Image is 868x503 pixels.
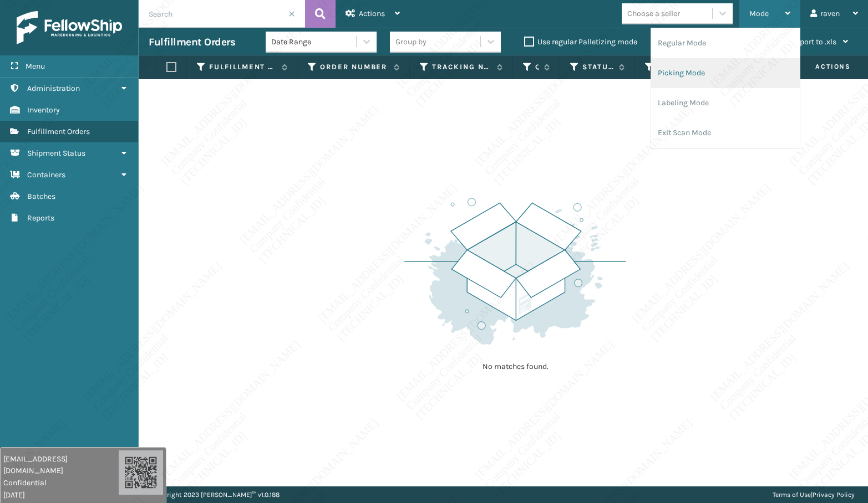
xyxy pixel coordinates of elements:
span: Inventory [27,105,60,115]
img: logo [17,11,122,44]
li: Labeling Mode [651,88,800,118]
label: Tracking Number [432,62,491,72]
span: [DATE] [3,489,119,501]
a: Terms of Use [773,491,811,499]
span: [EMAIL_ADDRESS][DOMAIN_NAME] [3,453,119,476]
p: Copyright 2023 [PERSON_NAME]™ v 1.0.188 [152,486,280,503]
span: Reports [27,213,54,223]
span: Mode [749,9,769,18]
h3: Fulfillment Orders [149,35,235,49]
div: Choose a seller [627,8,680,19]
span: Containers [27,170,65,179]
span: Batches [27,192,55,201]
label: Quantity [535,62,539,72]
label: Status [582,62,613,72]
span: Export to .xls [791,37,836,47]
span: Menu [26,61,45,71]
li: Regular Mode [651,28,800,58]
li: Exit Scan Mode [651,118,800,148]
span: Actions [780,58,857,76]
a: Privacy Policy [813,491,855,499]
div: Date Range [271,36,357,48]
span: Fulfillment Orders [27,127,90,136]
div: | [773,486,855,503]
label: Use regular Palletizing mode [524,37,637,47]
div: Group by [395,36,427,48]
span: Confidential [3,477,119,489]
span: Actions [359,9,385,18]
span: Shipment Status [27,148,85,158]
span: Administration [27,84,80,93]
label: Order Number [320,62,388,72]
li: Picking Mode [651,58,800,88]
label: Fulfillment Order Id [209,62,276,72]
